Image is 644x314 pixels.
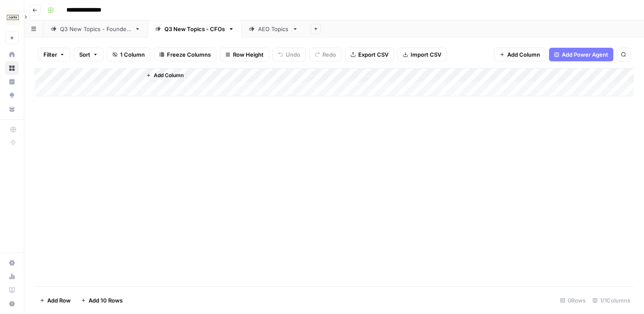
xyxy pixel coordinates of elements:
a: Insights [5,75,19,89]
a: Settings [5,256,19,270]
button: Add Column [143,70,187,81]
span: Undo [286,50,300,59]
button: Undo [273,48,306,61]
button: Workspace: Carta [5,7,19,28]
button: Add Row [34,294,76,307]
span: Freeze Columns [167,50,211,59]
a: Your Data [5,102,19,116]
span: Add 10 Rows [89,296,123,305]
span: Add Power Agent [562,50,608,59]
a: Usage [5,270,19,283]
a: AEO Topics [241,20,305,37]
span: Sort [79,50,90,59]
button: Import CSV [397,48,447,61]
span: Add Column [507,50,540,59]
button: Help + Support [5,297,19,311]
a: Learning Hub [5,283,19,297]
button: Row Height [220,48,269,61]
span: Import CSV [411,50,441,59]
img: Carta Logo [5,10,20,25]
button: Add Column [494,48,546,61]
button: 1 Column [107,48,150,61]
div: Q3 New Topics - CFOs [164,25,225,33]
button: Add Power Agent [549,48,613,61]
button: Redo [309,48,342,61]
button: Sort [74,48,103,61]
span: Row Height [233,50,264,59]
span: Filter [43,50,57,59]
a: Opportunities [5,89,19,102]
div: 0 Rows [557,294,589,307]
span: Add Row [47,296,71,305]
button: Filter [38,48,70,61]
a: Browse [5,61,19,75]
span: 1 Column [120,50,145,59]
span: Add Column [154,72,184,79]
a: Q3 New Topics - CFOs [148,20,241,37]
button: Add 10 Rows [76,294,128,307]
span: Export CSV [358,50,388,59]
span: Redo [322,50,336,59]
div: 1/1 Columns [589,294,634,307]
div: Q3 New Topics - Founders [60,25,131,33]
div: AEO Topics [258,25,289,33]
a: Home [5,48,19,61]
button: Freeze Columns [154,48,216,61]
a: Q3 New Topics - Founders [43,20,148,37]
button: Export CSV [345,48,394,61]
